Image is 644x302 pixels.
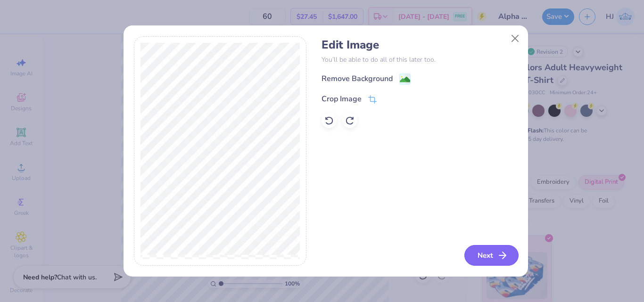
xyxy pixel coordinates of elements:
p: You’ll be able to do all of this later too. [322,55,517,65]
button: Close [506,30,524,48]
div: Remove Background [322,73,393,84]
div: Crop Image [322,93,362,105]
button: Next [464,245,519,266]
h4: Edit Image [322,38,517,52]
